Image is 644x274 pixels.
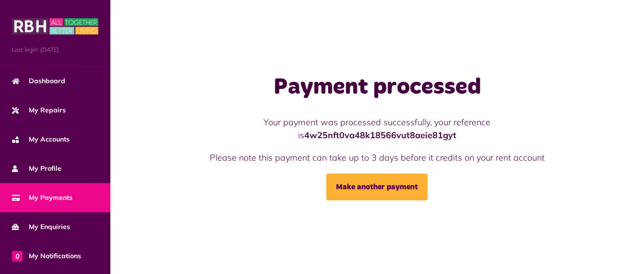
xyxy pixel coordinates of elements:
[12,76,65,86] span: Dashboard
[12,193,72,203] span: My Payments
[326,174,428,200] a: Make another payment
[196,116,559,142] p: Your payment was processed successfully, your reference is
[12,45,98,54] span: Last login: [DATE]
[12,134,70,144] span: My Accounts
[196,151,559,164] p: Please note this payment can take up to 3 days before it credits on your rent account
[12,164,61,174] span: My Profile
[196,74,559,101] h1: Payment processed
[12,251,81,261] span: My Notifications
[12,222,70,232] span: My Enquiries
[12,251,23,261] span: 0
[12,17,98,36] img: MyRBH
[304,130,456,141] strong: 4w25nft0va48k18566vut8aeie81gyt
[12,105,66,115] span: My Repairs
